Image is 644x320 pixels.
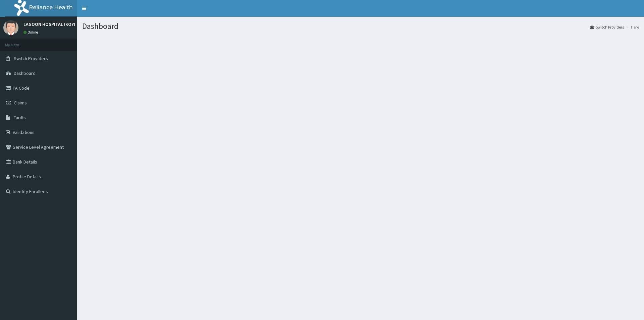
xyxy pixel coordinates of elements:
[14,55,48,61] span: Switch Providers
[3,20,18,35] img: User Image
[82,22,639,31] h1: Dashboard
[14,100,27,106] span: Claims
[14,70,36,76] span: Dashboard
[590,24,624,30] a: Switch Providers
[23,30,40,35] a: Online
[625,24,639,30] li: Here
[14,115,26,121] span: Tariffs
[23,22,75,27] p: LAGOON HOSPITAL IKOYI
